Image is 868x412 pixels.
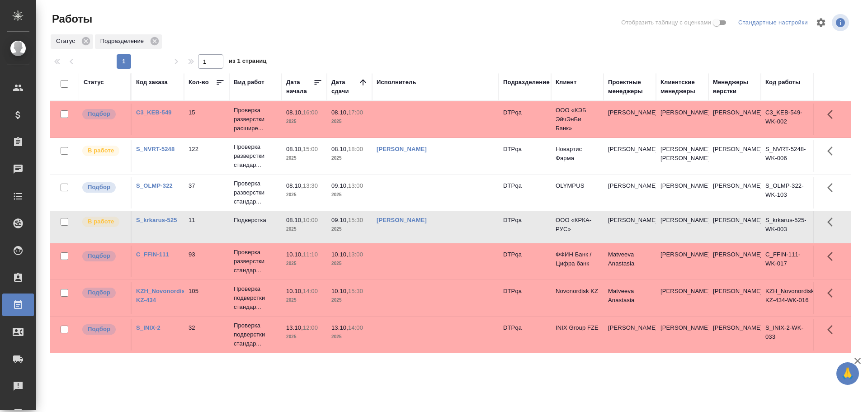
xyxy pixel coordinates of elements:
[348,288,363,294] p: 15:30
[621,18,711,27] span: Отобразить таблицу с оценками
[822,211,844,233] button: Здесь прячутся важные кнопки
[184,246,229,277] td: 93
[286,251,303,258] p: 10.10,
[556,181,599,190] p: OLYMPUS
[331,182,348,189] p: 09.10,
[713,108,756,117] p: [PERSON_NAME]
[765,78,800,87] div: Код работы
[556,216,599,234] p: ООО «КРКА-РУС»
[604,211,656,243] td: [PERSON_NAME]
[286,78,313,96] div: Дата начала
[556,145,599,163] p: Новартис Фарма
[761,140,813,172] td: S_NVRT-5248-WK-006
[761,211,813,243] td: S_krkarus-525-WK-003
[604,319,656,350] td: [PERSON_NAME]
[331,259,368,268] p: 2025
[234,106,277,133] p: Проверка разверстки расшире...
[81,108,126,120] div: Можно подбирать исполнителей
[656,282,708,314] td: [PERSON_NAME]
[713,250,756,259] p: [PERSON_NAME]
[189,78,209,87] div: Кол-во
[286,324,303,331] p: 13.10,
[736,16,810,30] div: split button
[499,140,551,172] td: DTPqa
[499,211,551,243] td: DTPqa
[136,182,173,189] a: S_OLMP-322
[713,145,756,154] p: [PERSON_NAME]
[286,190,322,199] p: 2025
[88,217,114,226] p: В работе
[499,282,551,314] td: DTPqa
[303,109,318,116] p: 16:00
[286,154,322,163] p: 2025
[331,109,348,116] p: 08.10,
[822,246,844,267] button: Здесь прячутся важные кнопки
[822,140,844,162] button: Здесь прячутся важные кнопки
[499,104,551,135] td: DTPqa
[184,177,229,208] td: 37
[656,140,708,172] td: [PERSON_NAME], [PERSON_NAME]
[234,284,277,312] p: Проверка подверстки стандар...
[348,109,363,116] p: 17:00
[234,142,277,170] p: Проверка разверстки стандар...
[656,104,708,135] td: [PERSON_NAME]
[81,145,126,157] div: Исполнитель выполняет работу
[377,78,416,87] div: Исполнитель
[499,246,551,277] td: DTPqa
[286,217,303,223] p: 08.10,
[556,78,576,87] div: Клиент
[331,78,359,96] div: Дата сдачи
[184,104,229,135] td: 15
[303,288,318,294] p: 14:00
[234,321,277,348] p: Проверка подверстки стандар...
[136,288,190,303] a: KZH_Novonordisk-KZ-434
[331,296,368,305] p: 2025
[713,323,756,332] p: [PERSON_NAME]
[136,251,169,258] a: C_FFIN-111
[499,177,551,208] td: DTPqa
[656,319,708,350] td: [PERSON_NAME]
[836,362,859,385] button: 🙏
[331,190,368,199] p: 2025
[556,287,599,296] p: Novonordisk KZ
[660,78,704,96] div: Клиентские менеджеры
[88,288,110,297] p: Подбор
[331,217,348,223] p: 09.10,
[184,211,229,243] td: 11
[184,282,229,314] td: 105
[136,78,168,87] div: Код заказа
[331,332,368,341] p: 2025
[88,325,110,334] p: Подбор
[286,296,322,305] p: 2025
[656,211,708,243] td: [PERSON_NAME]
[136,324,160,331] a: S_INIX-2
[656,177,708,208] td: [PERSON_NAME]
[81,181,126,194] div: Можно подбирать исполнителей
[81,216,126,228] div: Исполнитель выполняет работу
[88,109,110,118] p: Подбор
[713,78,756,96] div: Менеджеры верстки
[286,182,303,189] p: 08.10,
[100,37,147,46] p: Подразделение
[184,140,229,172] td: 122
[88,183,110,192] p: Подбор
[184,319,229,350] td: 32
[499,319,551,350] td: DTPqa
[331,154,368,163] p: 2025
[136,109,172,116] a: C3_KEB-549
[286,332,322,341] p: 2025
[608,78,651,96] div: Проектные менеджеры
[234,248,277,275] p: Проверка разверстки стандар...
[234,179,277,206] p: Проверка разверстки стандар...
[286,288,303,294] p: 10.10,
[234,78,264,87] div: Вид работ
[303,146,318,152] p: 15:00
[303,217,318,223] p: 10:00
[331,251,348,258] p: 10.10,
[136,146,175,152] a: S_NVRT-5248
[348,324,363,331] p: 14:00
[832,14,851,31] span: Посмотреть информацию
[556,250,599,268] p: ФФИН Банк / Цифра банк
[822,319,844,341] button: Здесь прячутся важные кнопки
[331,225,368,234] p: 2025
